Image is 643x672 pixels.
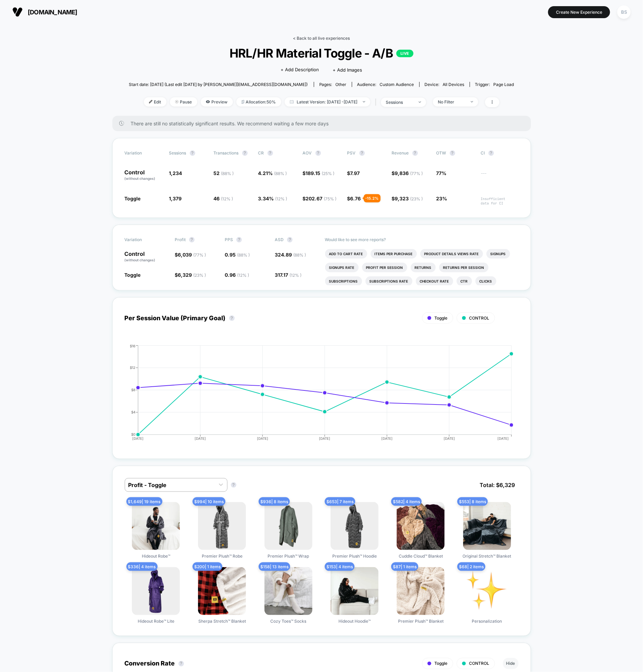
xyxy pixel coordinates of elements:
[347,150,356,155] span: PSV
[169,150,186,155] span: Sessions
[444,436,455,440] tspan: [DATE]
[410,171,423,176] span: ( 77 % )
[169,170,182,176] span: 1,234
[457,276,472,286] li: Ctr
[463,567,511,615] img: Personalization
[242,100,244,104] img: rebalance
[131,432,135,436] tspan: $0
[331,567,379,615] img: Hideout Hoodie™
[178,252,206,258] span: 6,039
[193,497,225,506] span: $ 994 | 10 items
[148,46,495,60] span: HRL/HR Material Toggle - A/B
[392,170,423,176] span: $
[322,171,335,176] span: ( 25 % )
[416,276,453,286] li: Checkout Rate
[395,170,423,176] span: 9,836
[275,272,301,278] span: 317.17
[463,553,511,559] span: Original Stretch™ Blanket
[198,619,246,624] span: Sherpa Stretch™ Blanket
[281,66,319,73] span: + Add Description
[331,502,379,550] img: Premier Plush™ Hoodie
[178,272,206,278] span: 6,329
[214,150,239,155] span: Transactions
[420,249,483,259] li: Product Details Views Rate
[371,249,417,259] li: Items Per Purchase
[336,82,347,87] span: other
[10,7,79,17] button: [DOMAIN_NAME]
[236,97,281,107] span: Allocation: 50%
[118,344,512,447] div: PER_SESSION_VALUE
[287,237,293,242] button: ?
[303,196,337,201] span: $
[289,273,301,278] span: ( 12 % )
[131,121,517,126] span: There are still no statistically significant results. We recommend waiting a few more days
[364,194,381,202] div: - 15.2 %
[293,36,350,41] a: < Back to all live experiences
[193,252,206,258] span: ( 77 % )
[225,252,250,258] span: 0.95
[293,252,306,258] span: ( 88 % )
[347,170,360,176] span: $
[399,553,443,559] span: Cuddle Cloud™ Blanket
[374,97,381,107] span: |
[325,249,367,259] li: Add To Cart Rate
[362,263,407,272] li: Profit Per Session
[270,619,306,624] span: Cozy Toes™ Socks
[481,150,519,156] span: CI
[129,82,308,87] span: Start date: [DATE] (Last edit [DATE] by [PERSON_NAME][EMAIL_ADDRESS][DOMAIN_NAME])
[363,101,365,102] img: end
[347,196,361,201] span: $
[382,436,393,440] tspan: [DATE]
[380,82,414,87] span: Custom Audience
[236,237,242,242] button: ?
[257,436,268,440] tspan: [DATE]
[264,502,312,550] img: Premier Plush™ Wrap
[132,567,180,615] img: Hideout Robe™ Lite
[475,82,514,87] div: Trigger:
[338,619,371,624] span: Hideout Hoodie™
[237,252,250,258] span: ( 88 % )
[198,567,246,615] img: Sherpa Stretch™ Blanket
[325,263,359,272] li: Signups Rate
[175,252,206,258] span: $
[130,344,135,348] tspan: $16
[435,315,448,321] span: Toggle
[410,196,423,201] span: ( 23 % )
[259,497,290,506] span: $ 936 | 8 items
[324,196,337,201] span: ( 75 % )
[275,237,284,242] span: ASD
[258,196,287,201] span: 3.34 %
[412,150,418,156] button: ?
[195,436,206,440] tspan: [DATE]
[357,82,414,87] div: Audience:
[316,150,321,156] button: ?
[450,150,455,156] button: ?
[438,99,466,104] div: No Filter
[319,82,347,87] div: Pages:
[275,196,287,201] span: ( 12 % )
[125,170,162,181] p: Control
[258,150,264,155] span: CR
[131,410,135,414] tspan: $4
[475,276,496,286] li: Clicks
[443,82,465,87] span: all devices
[175,237,186,242] span: Profit
[125,176,156,181] span: (without changes)
[132,502,180,550] img: Hideout Robe™
[229,315,235,321] button: ?
[221,171,234,176] span: ( 88 % )
[615,5,633,19] button: BS
[175,272,206,278] span: $
[125,251,168,263] p: Control
[366,276,412,286] li: Subscriptions Rate
[237,273,249,278] span: ( 12 % )
[350,170,360,176] span: 7.97
[225,237,233,242] span: PPS
[397,567,445,615] img: Premier Plush™ Blanket
[471,101,473,102] img: end
[259,562,290,571] span: $ 158 | 13 items
[397,502,445,550] img: Cuddle Cloud™ Blanket
[149,100,152,103] img: edit
[125,150,162,156] span: Variation
[290,100,294,103] img: calendar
